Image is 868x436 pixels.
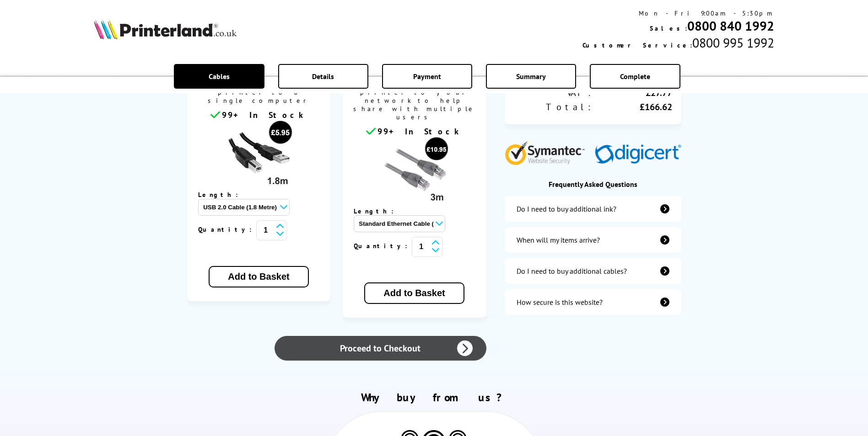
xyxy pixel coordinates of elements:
span: Summary [516,72,546,81]
div: Frequently Asked Questions [505,180,681,189]
a: 0800 840 1992 [687,17,774,34]
span: Quantity: [198,225,256,234]
span: Sales: [650,24,687,32]
span: Details [312,72,334,81]
span: Length: [198,191,247,199]
img: Digicert [595,144,681,165]
div: Do I need to buy additional cables? [517,266,627,276]
div: Mon - Fri 9:00am - 5:30pm [582,9,774,17]
a: items-arrive [505,227,681,253]
span: Cables [209,72,230,81]
div: When will my items arrive? [517,235,600,245]
span: 0800 995 1992 [692,34,774,51]
img: Printerland Logo [94,19,237,39]
span: Complete [620,72,650,81]
span: Length: [354,207,403,215]
button: Add to Basket [209,266,308,287]
img: usb cable [224,120,293,189]
span: Payment [413,72,441,81]
a: Proceed to Checkout [275,336,486,361]
span: 99+ In Stock [222,110,307,120]
div: How secure is this website? [517,298,603,307]
span: Quantity: [354,242,412,250]
span: Customer Service: [582,41,692,49]
a: additional-ink [505,196,681,222]
span: Connects your printer to a single computer [192,78,326,109]
img: Ethernet cable [380,137,449,205]
span: Connects your printer to your network to help share with multiple users [347,78,482,126]
button: Add to Basket [364,282,464,304]
img: Symantec Website Security [505,139,591,165]
h2: Why buy from us? [94,390,774,404]
a: secure-website [505,289,681,315]
a: additional-cables [505,258,681,284]
div: Do I need to buy additional ink? [517,204,616,213]
div: Total: [514,101,593,113]
span: 99+ In Stock [377,126,463,137]
div: £166.62 [593,101,672,113]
